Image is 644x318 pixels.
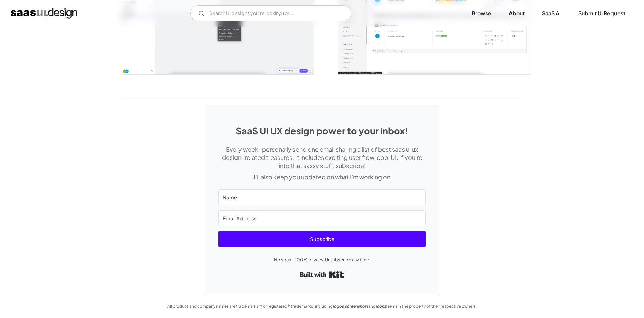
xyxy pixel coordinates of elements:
[11,8,77,19] a: home
[333,304,344,309] em: logos
[218,125,426,136] h1: SaaS UI UX design power to your inbox!
[534,6,569,21] a: SaaS Ai
[501,6,533,21] a: About
[464,6,499,21] a: Browse
[300,269,344,281] a: Built with Kit
[218,173,426,181] p: I’ll also keep you updated on what I'm working on
[190,5,351,21] form: Email Form
[570,6,633,21] a: Submit UI Request
[218,210,426,226] input: Email Address
[218,231,426,247] button: Subscribe
[218,189,426,205] input: Name
[164,302,480,310] div: All product and company names are trademarks™ or registered® trademarks (including , and ) remain...
[218,256,426,264] p: No spam. 100% privacy. Unsubscribe any time.
[190,5,351,21] input: Search UI designs you're looking for...
[218,145,426,170] p: Every week I personally send one email sharing a list of best saas ui ux design-related treasures...
[376,304,386,309] em: icons
[345,304,368,309] em: screenshots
